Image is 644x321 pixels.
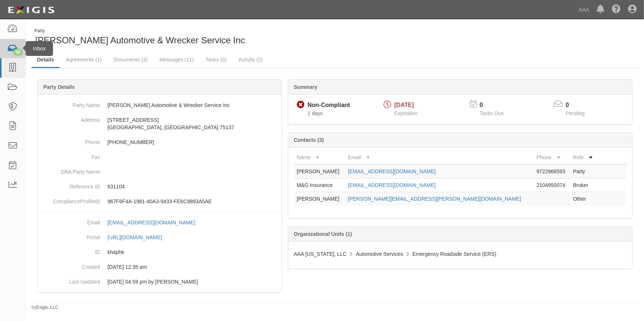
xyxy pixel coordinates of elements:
[41,274,100,285] dt: Last Updated
[294,137,324,143] b: Contacts (3)
[348,182,436,188] a: [EMAIL_ADDRESS][DOMAIN_NAME]
[107,183,279,190] p: 631104
[107,234,170,240] a: [URL][DOMAIN_NAME]
[154,52,199,67] a: Messages (11)
[394,110,417,116] span: Expiration
[41,98,279,113] dd: [PERSON_NAME] Automotive & Wrecker Service Inc
[294,192,345,206] td: [PERSON_NAME]
[107,219,195,226] div: [EMAIL_ADDRESS][DOMAIN_NAME]
[200,52,232,67] a: Tasks (0)
[36,305,59,310] a: Exigis, LLC
[41,260,100,271] dt: Created
[479,110,504,116] span: Tasks Due
[41,274,279,289] dd: 11/20/2024 04:59 pm by Benjamin Tully
[43,84,75,90] b: Party Details
[570,164,597,178] td: Party
[41,135,279,150] dd: [PHONE_NUMBER]
[294,178,345,192] td: M&G Insurance
[612,5,621,14] i: Help Center - Complianz
[348,196,521,202] a: [PERSON_NAME][EMAIL_ADDRESS][PERSON_NAME][DOMAIN_NAME]
[479,101,513,110] p: 0
[534,178,570,192] td: 2104950074
[412,251,496,257] span: Emergency Roadside Service (ERS)
[294,164,345,178] td: [PERSON_NAME]
[41,164,100,175] dt: DBA Party Name
[308,110,323,116] span: Since 09/16/2025
[26,41,53,56] div: Inbox
[348,168,436,174] a: [EMAIL_ADDRESS][DOMAIN_NAME]
[534,151,570,164] th: Phone
[60,52,107,67] a: Agreements (1)
[308,101,350,110] div: Non-Compliant
[575,2,593,17] a: AAA
[356,251,404,257] span: Automotive Services
[107,220,203,225] a: [EMAIL_ADDRESS][DOMAIN_NAME]
[41,113,279,135] dd: [STREET_ADDRESS] [GEOGRAPHIC_DATA], [GEOGRAPHIC_DATA] 75137
[294,84,318,90] b: Summary
[31,28,329,47] div: Barry's Automotive & Wrecker Service Inc
[41,135,100,146] dt: Phone
[570,151,597,164] th: Role
[566,110,585,116] span: Pending
[41,260,279,274] dd: 03/10/2023 12:35 am
[41,194,100,205] dt: ComplianceProfileID
[41,230,100,241] dt: Portal
[41,245,279,260] dd: kh4phk
[297,101,305,109] i: Non-Compliant
[345,151,534,164] th: Email
[34,28,245,34] div: Party
[35,35,245,45] span: [PERSON_NAME] Automotive & Wrecker Service Inc
[6,3,57,17] img: logo-5460c22ac91f19d4615b14bd174203de0afe785f0fc80cf4dbbc73dc1793850b.png
[570,178,597,192] td: Broker
[570,192,597,206] td: Other
[41,245,100,256] dt: ID
[41,179,100,190] dt: Reference ID
[41,150,100,161] dt: Fax
[31,304,59,311] small: by
[294,231,352,237] b: Organizational Units (1)
[534,164,570,178] td: 9722966593
[294,251,347,257] span: AAA [US_STATE], LLC
[233,52,268,67] a: Activity (2)
[294,151,345,164] th: Name
[41,98,100,109] dt: Party Name
[41,215,100,226] dt: Email
[566,101,594,110] p: 0
[394,102,414,108] span: [DATE]
[31,52,60,68] a: Details
[41,113,100,124] dt: Address
[107,198,279,205] p: 967F6F4A-1981-40A3-9433-FE6C9893A5AE
[108,52,153,67] a: Documents (3)
[13,49,23,56] div: 50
